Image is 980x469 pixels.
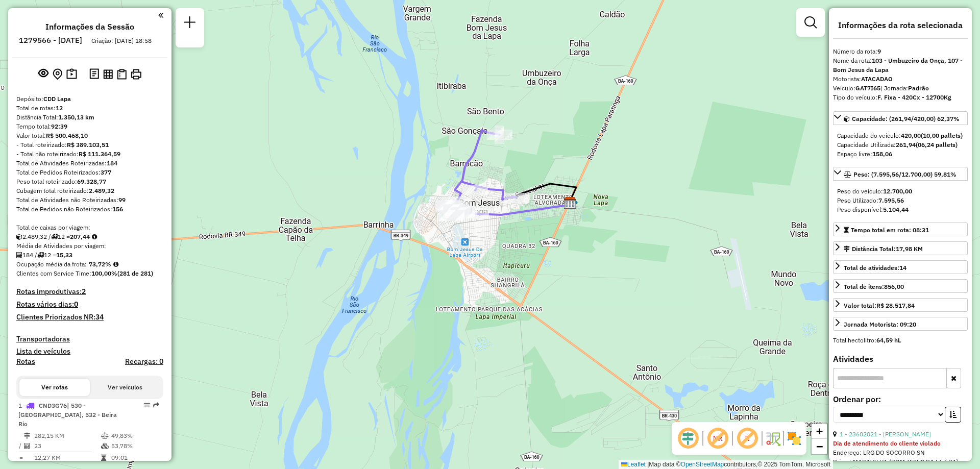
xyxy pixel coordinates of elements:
[101,67,115,81] button: Visualizar relatório de Roteirização
[844,320,916,329] div: Jornada Motorista: 09:20
[16,94,163,104] div: Depósito:
[16,335,163,343] h4: Transportadoras
[833,84,968,93] div: Veículo:
[883,187,912,195] strong: 12.700,00
[16,186,163,195] div: Cubagem total roteirizado:
[16,251,163,260] div: 184 / 12 =
[833,57,963,73] strong: 103 - Umbuzeiro da Onça, 107 - Bom Jesus da Lapa
[129,67,143,82] button: Imprimir Rotas
[91,269,117,277] strong: 100,00%
[87,36,156,45] div: Criação: [DATE] 18:58
[833,127,968,163] div: Capacidade: (261,94/420,00) 62,37%
[840,430,931,438] a: 1 - 23602021 - [PERSON_NAME]
[125,357,163,366] h4: Recargas: 0
[837,140,964,150] div: Capacidade Utilizada:
[833,457,968,466] div: Bairro: MARAVILHA (BOM JESUS DA LA / BA)
[16,205,163,214] div: Total de Pedidos não Roteirizados:
[945,407,961,423] button: Ordem crescente
[16,313,163,322] h4: Clientes Priorizados NR:
[621,461,646,468] a: Leaflet
[16,168,163,177] div: Total de Pedidos Roteirizados:
[800,12,821,33] a: Exibir filtros
[19,36,82,45] h6: 1279566 - [DATE]
[833,183,968,218] div: Peso: (7.595,56/12.700,00) 59,81%
[833,167,968,181] a: Peso: (7.595,56/12.700,00) 59,81%
[833,279,968,293] a: Total de itens:856,00
[16,122,163,131] div: Tempo total:
[16,234,22,240] i: Cubagem total roteirizado
[111,441,159,451] td: 53,78%
[56,251,72,259] strong: 15,33
[852,115,960,122] span: Capacidade: (261,94/420,00) 62,37%
[45,22,134,32] h4: Informações da Sessão
[705,426,730,451] span: Exibir NR
[144,402,150,408] em: Opções
[89,187,114,194] strong: 2.489,32
[878,196,904,204] strong: 7.595,56
[16,232,163,241] div: 2.489,32 / 12 =
[837,131,964,140] div: Capacidade do veículo:
[647,461,649,468] span: |
[16,223,163,232] div: Total de caixas por viagem:
[844,264,906,271] span: Total de atividades:
[16,287,163,296] h4: Rotas improdutivas:
[681,461,724,468] a: OpenStreetMap
[16,104,163,113] div: Total de rotas:
[833,336,968,345] div: Total hectolitro:
[765,430,781,447] img: Fluxo de ruas
[16,252,22,258] i: Total de Atividades
[896,245,923,253] span: 17,98 KM
[16,159,163,168] div: Total de Atividades Roteirizadas:
[89,260,111,268] strong: 73,72%
[816,425,823,437] span: +
[16,357,35,366] a: Rotas
[884,283,904,290] strong: 856,00
[16,177,163,186] div: Peso total roteirizado:
[876,302,915,309] strong: R$ 28.517,84
[16,140,163,150] div: - Total roteirizado:
[877,47,881,55] strong: 9
[24,443,30,449] i: Total de Atividades
[16,195,163,205] div: Total de Atividades não Roteirizadas:
[51,122,67,130] strong: 92:39
[16,347,163,356] h4: Lista de veículos
[67,141,109,149] strong: R$ 389.103,51
[46,132,88,139] strong: R$ 500.468,10
[921,132,963,139] strong: (10,00 pallets)
[786,430,802,447] img: Exibir/Ocultar setores
[876,336,901,344] strong: 64,59 hL
[833,439,941,447] strong: Dia de atendimento do cliente violado
[833,298,968,312] a: Valor total:R$ 28.517,84
[837,196,964,205] div: Peso Utilizado:
[880,84,929,92] span: | Jornada:
[851,226,929,234] span: Tempo total em rota: 08:31
[872,150,892,158] strong: 158,06
[18,453,23,463] td: =
[812,439,827,454] a: Zoom out
[833,448,968,457] div: Endereço: LRG DO SOCORRO SN
[833,111,968,125] a: Capacidade: (261,94/420,00) 62,37%
[77,178,106,185] strong: 69.328,77
[16,113,163,122] div: Distância Total:
[90,379,160,396] button: Ver veículos
[735,426,759,451] span: Exibir rótulo
[16,269,91,277] span: Clientes com Service Time:
[64,66,79,82] button: Painel de Sugestão
[853,170,957,178] span: Peso: (7.595,56/12.700,00) 59,81%
[111,453,159,463] td: 09:01
[563,196,577,210] img: CDD Lapa
[833,93,968,102] div: Tipo do veículo:
[901,132,921,139] strong: 420,00
[812,424,827,439] a: Zoom in
[51,234,58,240] i: Total de rotas
[861,75,893,83] strong: ATACADAO
[877,93,951,101] strong: F. Fixa - 420Cx - 12700Kg
[855,84,880,92] strong: GAT7I65
[833,393,968,405] label: Ordenar por:
[79,150,120,158] strong: R$ 111.364,59
[19,379,90,396] button: Ver rotas
[844,301,915,310] div: Valor total:
[37,252,44,258] i: Total de rotas
[16,241,163,251] div: Média de Atividades por viagem:
[916,141,958,149] strong: (06,24 pallets)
